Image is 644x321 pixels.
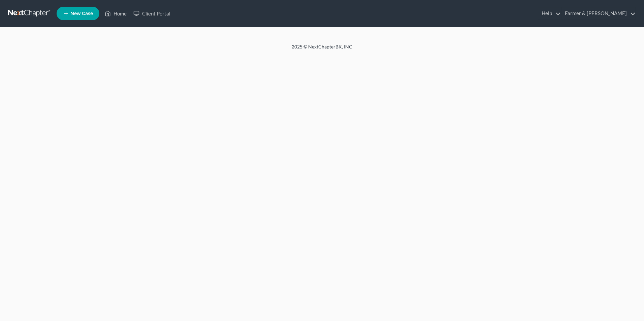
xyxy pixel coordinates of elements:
[561,7,636,20] a: Farmer & [PERSON_NAME]
[538,7,561,20] a: Help
[130,7,174,20] a: Client Portal
[57,7,99,20] new-legal-case-button: New Case
[101,7,130,20] a: Home
[130,43,514,56] div: 2025 © NextChapterBK, INC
